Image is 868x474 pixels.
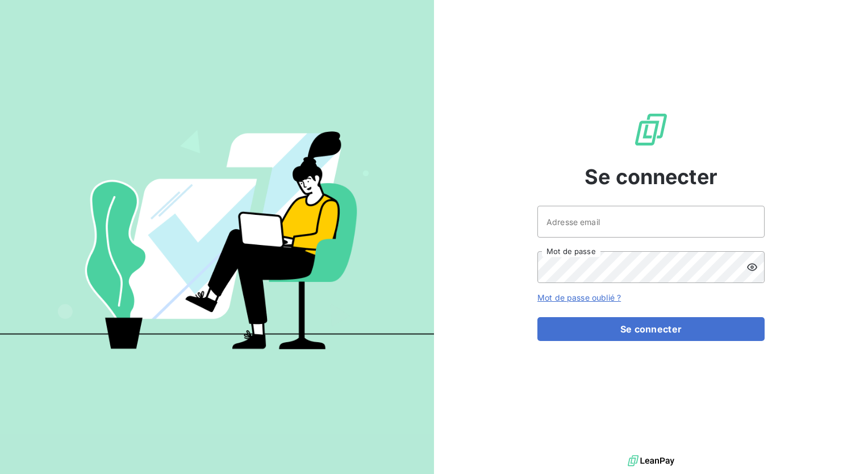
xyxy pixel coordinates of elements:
[537,293,621,302] a: Mot de passe oublié ?
[633,111,669,148] img: Logo LeanPay
[585,161,717,192] span: Se connecter
[628,452,674,469] img: logo
[537,206,765,238] input: placeholder
[537,317,765,341] button: Se connecter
